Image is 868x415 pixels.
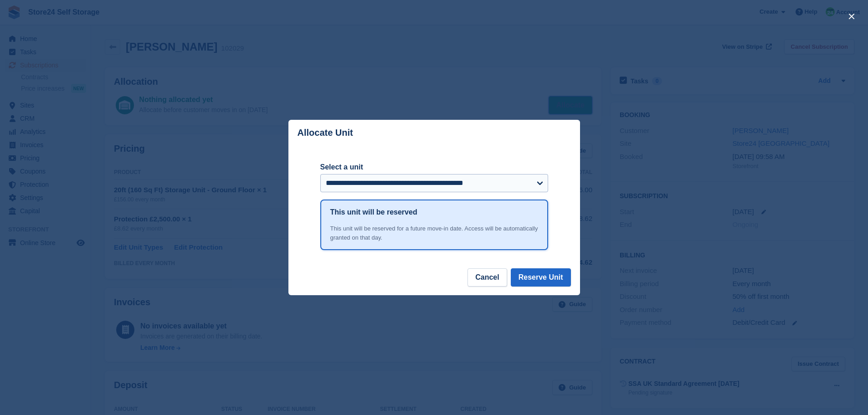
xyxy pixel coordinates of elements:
[298,128,353,138] p: Allocate Unit
[511,268,571,287] button: Reserve Unit
[330,224,538,242] div: This unit will be reserved for a future move-in date. Access will be automatically granted on tha...
[320,162,548,173] label: Select a unit
[467,268,507,287] button: Cancel
[844,9,859,24] button: close
[330,207,417,218] h1: This unit will be reserved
